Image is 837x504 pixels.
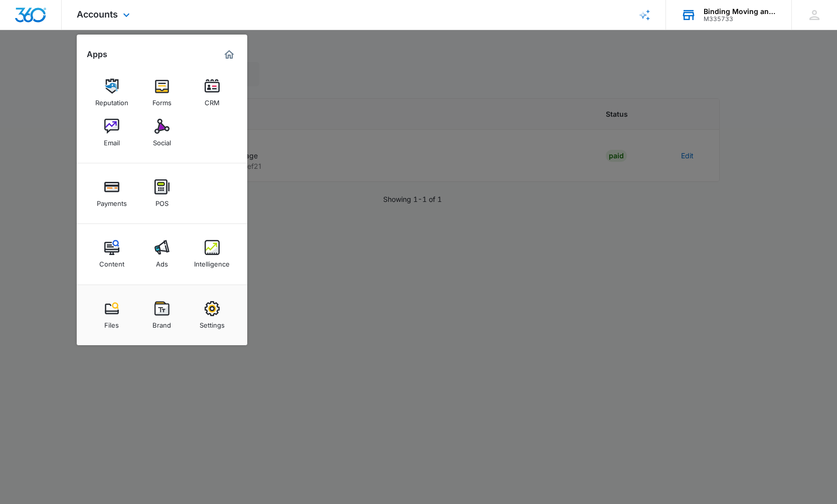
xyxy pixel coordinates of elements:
[93,114,131,152] a: Email
[205,94,220,107] div: CRM
[152,316,171,329] div: Brand
[143,235,181,273] a: Ads
[143,296,181,334] a: Brand
[95,94,128,107] div: Reputation
[93,235,131,273] a: Content
[93,174,131,212] a: Payments
[104,134,120,147] div: Email
[93,74,131,112] a: Reputation
[152,94,172,107] div: Forms
[194,255,230,268] div: Intelligence
[200,316,225,329] div: Settings
[193,235,231,273] a: Intelligence
[153,134,171,147] div: Social
[704,16,777,23] div: account id
[99,255,124,268] div: Content
[156,255,168,268] div: Ads
[193,296,231,334] a: Settings
[143,114,181,152] a: Social
[704,8,777,16] div: account name
[143,74,181,112] a: Forms
[97,194,127,207] div: Payments
[77,9,118,20] span: Accounts
[221,47,237,63] a: Marketing 360® Dashboard
[87,50,107,59] h2: Apps
[104,316,119,329] div: Files
[143,174,181,212] a: POS
[93,296,131,334] a: Files
[155,194,169,207] div: POS
[193,74,231,112] a: CRM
